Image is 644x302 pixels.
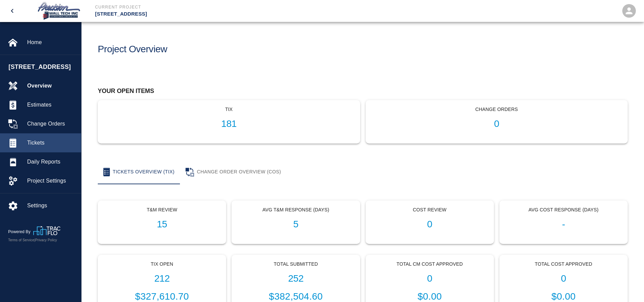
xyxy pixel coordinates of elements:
p: Change Orders [371,106,622,113]
h1: 0 [371,273,488,284]
p: Total Submitted [237,261,354,268]
h1: 0 [371,219,488,230]
img: TracFlo [33,226,60,235]
h1: 212 [104,273,220,284]
span: Settings [27,202,76,210]
p: Tix Open [104,261,220,268]
h1: Project Overview [98,44,167,55]
h1: - [505,219,622,230]
img: Precision Wall Tech, Inc. [37,1,81,20]
span: Tickets [27,139,76,147]
p: [STREET_ADDRESS] [95,10,359,18]
h2: Your open items [98,88,628,95]
p: T&M Review [104,206,220,213]
p: tix [104,106,354,113]
p: Total Cost Approved [505,261,622,268]
p: Avg Cost Response (Days) [505,206,622,213]
button: Change Order Overview (COS) [180,160,287,184]
span: Change Orders [27,120,76,128]
h1: 0 [505,273,622,284]
span: Project Settings [27,177,76,185]
span: Overview [27,82,76,90]
span: Daily Reports [27,158,76,166]
p: Cost Review [371,206,488,213]
button: open drawer [4,3,20,19]
h1: 15 [104,219,220,230]
a: Privacy Policy [35,238,57,242]
span: | [34,238,35,242]
h1: 0 [371,118,622,130]
span: Estimates [27,101,76,109]
p: Avg T&M Response (Days) [237,206,354,213]
span: [STREET_ADDRESS] [8,62,78,72]
h1: 181 [104,118,354,130]
button: Tickets Overview (TIX) [98,160,180,184]
iframe: Chat Widget [610,269,644,302]
p: Current Project [95,4,359,10]
h1: 5 [237,219,354,230]
h1: 252 [237,273,354,284]
span: Home [27,38,76,46]
p: Total CM Cost Approved [371,261,488,268]
a: Terms of Service [8,238,34,242]
p: Powered By [8,229,33,235]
